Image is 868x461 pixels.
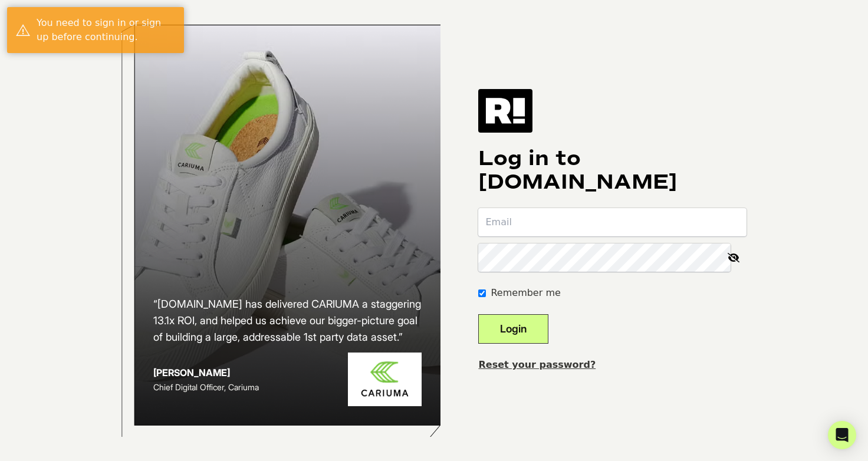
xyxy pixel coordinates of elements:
img: Cariuma [348,353,422,406]
input: Email [478,208,747,236]
div: You need to sign in or sign up before continuing. [37,16,175,44]
div: Open Intercom Messenger [828,421,856,449]
h2: “[DOMAIN_NAME] has delivered CARIUMA a staggering 13.1x ROI, and helped us achieve our bigger-pic... [153,296,422,345]
img: Retention.com [478,89,532,133]
button: Login [478,314,548,344]
a: Reset your password? [478,359,596,370]
label: Remember me [491,286,560,300]
span: Chief Digital Officer, Cariuma [153,382,259,392]
strong: [PERSON_NAME] [153,367,230,378]
h1: Log in to [DOMAIN_NAME] [478,147,747,194]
